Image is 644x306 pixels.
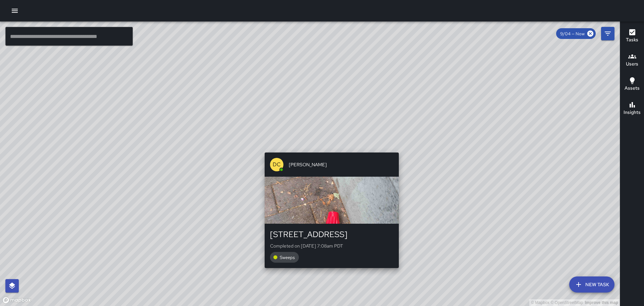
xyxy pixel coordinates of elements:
[265,152,399,268] button: DC[PERSON_NAME][STREET_ADDRESS]Completed on [DATE] 7:08am PDTSweeps
[626,60,638,68] h6: Users
[270,243,393,249] p: Completed on [DATE] 7:08am PDT
[556,31,589,37] span: 9/04 — Now
[620,48,644,73] button: Users
[289,161,393,168] span: [PERSON_NAME]
[569,276,614,293] button: New Task
[620,73,644,97] button: Assets
[620,97,644,121] button: Insights
[273,161,281,169] p: DC
[601,27,614,40] button: Filters
[556,28,596,39] div: 9/04 — Now
[276,255,299,260] span: Sweeps
[620,24,644,48] button: Tasks
[270,229,393,240] div: [STREET_ADDRESS]
[624,109,641,116] h6: Insights
[625,85,640,92] h6: Assets
[626,36,638,44] h6: Tasks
